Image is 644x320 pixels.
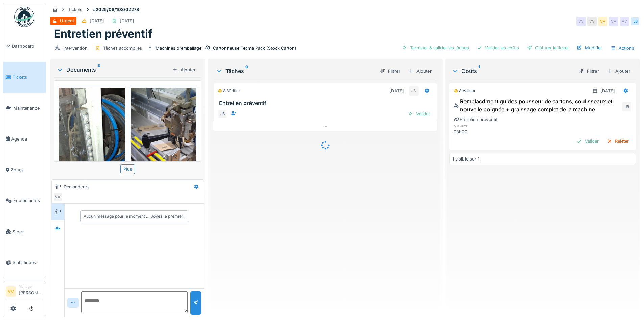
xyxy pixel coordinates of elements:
[84,213,185,219] div: Aucun message pour le moment … Soyez le premier !
[3,124,46,154] a: Agenda
[90,18,104,24] div: [DATE]
[11,136,43,142] span: Agenda
[454,97,621,113] div: Remplacdment guides pousseur de cartons, coulisseaux et nouvelle poignée + graissage complet de l...
[3,93,46,124] a: Maintenance
[474,43,522,52] div: Valider les coûts
[64,184,90,190] div: Demandeurs
[409,86,419,96] div: JB
[609,17,618,26] div: VV
[97,66,100,74] sup: 3
[478,67,480,75] sup: 1
[630,17,640,26] div: JB
[19,284,43,299] li: [PERSON_NAME]
[12,43,43,49] span: Dashboard
[103,45,142,51] div: Tâches accomplies
[13,259,43,266] span: Statistiques
[452,156,479,162] div: 1 visible sur 1
[576,17,586,26] div: VV
[598,17,607,26] div: VV
[60,18,74,24] div: Urgent
[524,43,571,52] div: Clôturer le ticket
[156,45,201,51] div: Machines d'emballage
[454,124,511,128] h6: quantité
[399,43,472,52] div: Terminer & valider les tâches
[3,62,46,92] a: Tickets
[3,154,46,185] a: Zones
[587,17,597,26] div: VV
[11,167,43,173] span: Zones
[213,45,296,51] div: Cartonneuse Tecma Pack (Stock Carton)
[574,43,605,52] div: Modifier
[454,129,511,135] div: 03h00
[6,284,43,300] a: VV Manager[PERSON_NAME]
[3,247,46,278] a: Statistiques
[13,74,43,80] span: Tickets
[13,229,43,235] span: Stock
[377,67,403,76] div: Filtrer
[63,45,88,51] div: Intervention
[3,185,46,216] a: Équipements
[604,67,633,76] div: Ajouter
[6,286,16,297] li: VV
[454,116,498,123] div: Entretien préventif
[170,65,198,74] div: Ajouter
[574,136,601,146] div: Valider
[452,67,573,75] div: Coûts
[57,66,170,74] div: Documents
[405,109,433,119] div: Valider
[607,43,637,53] div: Actions
[454,88,475,94] div: À valider
[13,197,43,204] span: Équipements
[14,7,34,27] img: Badge_color-CXgf-gQk.svg
[219,100,434,106] h3: Entretien préventif
[59,88,125,231] img: a3qwnt8b90c3708cebuxtjxih2dk
[218,88,240,94] div: À vérifier
[216,67,374,75] div: Tâches
[90,6,142,13] strong: #2025/08/103/02278
[19,284,43,289] div: Manager
[218,109,227,119] div: JB
[3,216,46,247] a: Stock
[389,88,404,94] div: [DATE]
[3,31,46,62] a: Dashboard
[600,88,615,94] div: [DATE]
[245,67,248,75] sup: 0
[576,67,602,76] div: Filtrer
[120,164,135,174] div: Plus
[406,67,434,76] div: Ajouter
[620,17,629,26] div: VV
[68,6,82,13] div: Tickets
[120,18,134,24] div: [DATE]
[13,105,43,111] span: Maintenance
[131,88,197,231] img: q3hrlafhmopf1cae8h8cuwu6fth5
[604,136,631,146] div: Rejeter
[54,27,152,40] h1: Entretien préventif
[53,192,63,202] div: VV
[622,102,631,111] div: JB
